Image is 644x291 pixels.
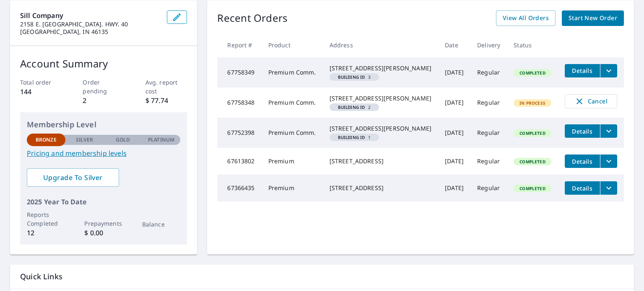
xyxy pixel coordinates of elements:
[20,87,62,97] p: 144
[565,155,600,168] button: detailsBtn-67613802
[84,219,123,228] p: Prepayments
[438,175,470,201] td: [DATE]
[262,148,323,175] td: Premium
[514,70,550,76] span: Completed
[507,33,558,57] th: Status
[217,175,261,201] td: 67366435
[569,13,617,23] span: Start New Order
[562,10,624,26] a: Start New Order
[333,135,376,139] span: 1
[83,78,125,95] p: Order pending
[600,124,617,138] button: filesDropdownBtn-67752398
[330,157,431,165] div: [STREET_ADDRESS]
[496,10,556,26] a: View All Orders
[27,168,119,187] a: Upgrade To Silver
[438,57,470,88] td: [DATE]
[470,33,507,57] th: Delivery
[570,127,595,135] span: Details
[27,210,65,228] p: Reports Completed
[20,21,160,28] p: 2158 E. [GEOGRAPHIC_DATA]. HWY. 40
[83,95,125,106] p: 2
[470,148,507,175] td: Regular
[338,135,365,139] em: Building ID
[570,67,595,75] span: Details
[217,10,288,26] p: Recent Orders
[565,181,600,195] button: detailsBtn-67366435
[470,88,507,118] td: Regular
[514,159,550,165] span: Completed
[34,173,112,182] span: Upgrade To Silver
[36,136,57,144] p: Bronze
[565,94,617,108] button: Cancel
[438,148,470,175] td: [DATE]
[333,75,376,79] span: 3
[338,105,365,109] em: Building ID
[145,95,187,106] p: $ 77.74
[565,64,600,77] button: detailsBtn-67758349
[438,33,470,57] th: Date
[27,119,180,130] p: Membership Level
[323,33,438,57] th: Address
[148,136,174,144] p: Platinum
[262,88,323,118] td: Premium Comm.
[438,118,470,148] td: [DATE]
[565,124,600,138] button: detailsBtn-67752398
[330,64,431,72] div: [STREET_ADDRESS][PERSON_NAME]
[217,148,261,175] td: 67613802
[27,197,180,207] p: 2025 Year To Date
[600,64,617,77] button: filesDropdownBtn-67758349
[217,57,261,88] td: 67758349
[600,181,617,195] button: filesDropdownBtn-67366435
[20,56,187,71] p: Account Summary
[27,228,65,238] p: 12
[514,100,551,106] span: In Process
[470,175,507,201] td: Regular
[514,130,550,136] span: Completed
[145,78,187,95] p: Avg. report cost
[470,118,507,148] td: Regular
[20,10,160,21] p: Sill Company
[570,184,595,192] span: Details
[330,184,431,192] div: [STREET_ADDRESS]
[20,78,62,87] p: Total order
[217,88,261,118] td: 67758348
[84,228,123,238] p: $ 0.00
[470,57,507,88] td: Regular
[262,175,323,201] td: Premium
[262,118,323,148] td: Premium Comm.
[503,13,549,23] span: View All Orders
[338,75,365,79] em: Building ID
[600,155,617,168] button: filesDropdownBtn-67613802
[142,220,181,229] p: Balance
[514,185,550,191] span: Completed
[116,136,130,144] p: Gold
[333,105,376,109] span: 2
[20,28,160,36] p: [GEOGRAPHIC_DATA], IN 46135
[217,33,261,57] th: Report #
[574,96,608,106] span: Cancel
[262,33,323,57] th: Product
[438,88,470,118] td: [DATE]
[330,94,431,103] div: [STREET_ADDRESS][PERSON_NAME]
[570,157,595,165] span: Details
[20,271,624,282] p: Quick Links
[27,148,180,158] a: Pricing and membership levels
[76,136,93,144] p: Silver
[262,57,323,88] td: Premium Comm.
[217,118,261,148] td: 67752398
[330,124,431,133] div: [STREET_ADDRESS][PERSON_NAME]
